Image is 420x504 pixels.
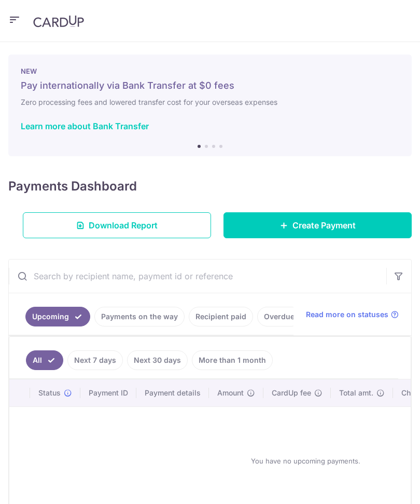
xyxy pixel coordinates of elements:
[292,219,356,231] span: Create Payment
[94,307,185,326] a: Payments on the way
[26,350,63,370] a: All
[89,219,158,231] span: Download Report
[9,260,386,293] input: Search by recipient name, payment id or reference
[217,388,244,398] span: Amount
[21,67,399,75] p: NEW
[306,309,388,320] span: Read more on statuses
[127,350,188,370] a: Next 30 days
[339,388,373,398] span: Total amt.
[192,350,273,370] a: More than 1 month
[38,388,61,398] span: Status
[80,379,136,406] th: Payment ID
[21,96,399,108] h6: Zero processing fees and lowered transfer cost for your overseas expenses
[21,121,149,131] a: Learn more about Bank Transfer
[223,212,412,238] a: Create Payment
[25,307,90,326] a: Upcoming
[33,15,84,28] img: CardUp
[189,307,253,326] a: Recipient paid
[306,309,399,320] a: Read more on statuses
[257,307,301,326] a: Overdue
[21,79,399,92] h5: Pay internationally via Bank Transfer at $0 fees
[272,388,311,398] span: CardUp fee
[136,379,209,406] th: Payment details
[23,212,211,238] a: Download Report
[67,350,123,370] a: Next 7 days
[8,177,137,196] h4: Payments Dashboard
